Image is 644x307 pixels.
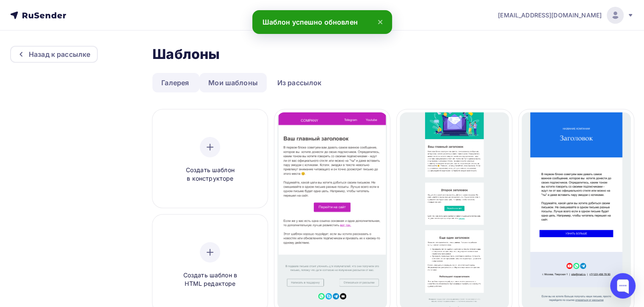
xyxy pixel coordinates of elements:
span: [EMAIL_ADDRESS][DOMAIN_NAME] [498,11,602,20]
a: [EMAIL_ADDRESS][DOMAIN_NAME] [498,7,634,24]
a: Из рассылок [268,73,331,92]
span: Создать шаблон в конструкторе [170,166,250,183]
span: Создать шаблон в HTML редакторе [170,271,250,288]
a: Мои шаблоны [199,73,267,92]
a: Галерея [152,73,198,92]
div: Назад к рассылке [29,49,90,59]
h2: Шаблоны [152,46,220,63]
